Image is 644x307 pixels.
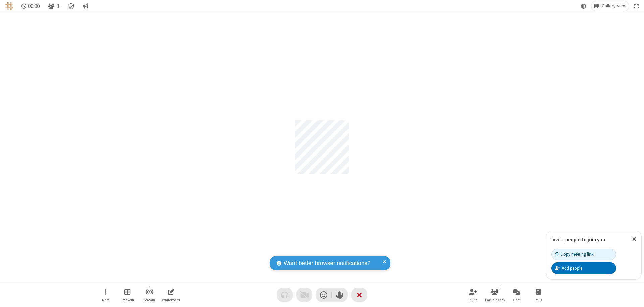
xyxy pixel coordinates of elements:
[578,1,589,11] button: Using system theme
[161,285,181,304] button: Open shared whiteboard
[528,285,548,304] button: Open poll
[591,1,629,11] button: Change layout
[57,3,60,9] span: 1
[5,2,13,10] img: QA Selenium DO NOT DELETE OR CHANGE
[28,3,40,9] span: 00:00
[469,298,477,302] span: Invite
[144,298,155,302] span: Stream
[535,298,542,302] span: Polls
[551,262,616,274] button: Add people
[162,298,180,302] span: Whiteboard
[102,298,109,302] span: More
[485,298,505,302] span: Participants
[284,259,370,268] span: Want better browser notifications?
[463,285,483,304] button: Invite participants (⌘+Shift+I)
[351,288,367,302] button: End or leave meeting
[551,236,605,243] label: Invite people to join you
[19,1,43,11] div: Timer
[555,251,593,257] div: Copy meeting link
[497,285,503,291] div: 1
[96,285,116,304] button: Open menu
[277,288,293,302] button: Audio problem - check your Internet connection or call by phone
[513,298,521,302] span: Chat
[627,231,641,247] button: Close popover
[316,288,332,302] button: Send a reaction
[602,3,626,9] span: Gallery view
[485,285,505,304] button: Open participant list
[551,249,616,260] button: Copy meeting link
[632,1,642,11] button: Fullscreen
[296,288,312,302] button: Video
[45,1,62,11] button: Open participant list
[65,1,78,11] div: Meeting details Encryption enabled
[80,1,91,11] button: Conversation
[139,285,159,304] button: Start streaming
[506,285,527,304] button: Open chat
[120,298,135,302] span: Breakout
[117,285,138,304] button: Manage Breakout Rooms
[332,288,348,302] button: Raise hand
